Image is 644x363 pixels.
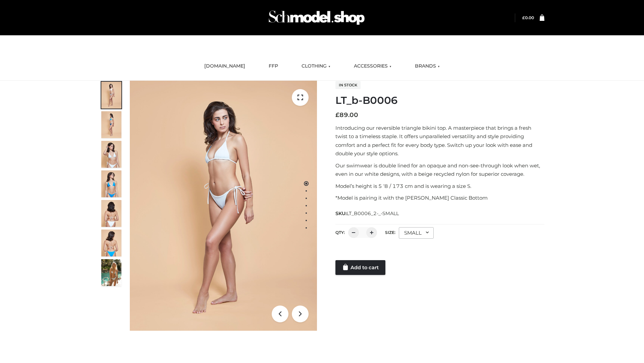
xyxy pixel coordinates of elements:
[346,210,399,216] span: LT_B0006_2-_-SMALL
[264,59,283,74] a: FFP
[335,230,345,235] label: QTY:
[199,59,250,74] a: [DOMAIN_NAME]
[335,194,544,202] p: *Model is pairing it with the [PERSON_NAME] Classic Bottom
[101,259,121,286] img: Arieltop_CloudNine_AzureSky2.jpg
[399,227,434,239] div: SMALL
[335,209,399,217] span: SKU:
[522,15,534,20] bdi: 0.00
[522,15,534,20] a: £0.00
[101,200,121,227] img: ArielClassicBikiniTop_CloudNine_AzureSky_OW114ECO_7-scaled.jpg
[101,82,121,109] img: ArielClassicBikiniTop_CloudNine_AzureSky_OW114ECO_1-scaled.jpg
[410,59,445,74] a: BRANDS
[335,260,385,275] a: Add to cart
[335,111,339,119] span: £
[335,124,544,158] p: Introducing our reversible triangle bikini top. A masterpiece that brings a fresh twist to a time...
[335,111,358,119] bdi: 89.00
[522,15,525,20] span: £
[335,161,544,178] p: Our swimwear is double lined for an opaque and non-see-through look when wet, even in our white d...
[101,141,121,168] img: ArielClassicBikiniTop_CloudNine_AzureSky_OW114ECO_3-scaled.jpg
[349,59,396,74] a: ACCESSORIES
[297,59,335,74] a: CLOTHING
[335,81,361,89] span: In stock
[266,4,367,31] img: Schmodel Admin 964
[101,111,121,138] img: ArielClassicBikiniTop_CloudNine_AzureSky_OW114ECO_2-scaled.jpg
[385,230,395,235] label: Size:
[101,170,121,197] img: ArielClassicBikiniTop_CloudNine_AzureSky_OW114ECO_4-scaled.jpg
[335,94,544,107] h1: LT_b-B0006
[335,182,544,191] p: Model’s height is 5 ‘8 / 173 cm and is wearing a size S.
[101,230,121,256] img: ArielClassicBikiniTop_CloudNine_AzureSky_OW114ECO_8-scaled.jpg
[130,81,317,331] img: ArielClassicBikiniTop_CloudNine_AzureSky_OW114ECO_1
